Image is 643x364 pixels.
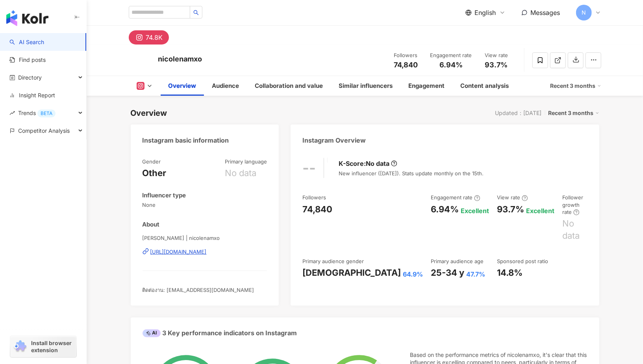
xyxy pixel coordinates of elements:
div: Followers [302,194,326,201]
div: Excellent [461,206,489,215]
span: 74,840 [394,61,418,69]
div: Instagram Overview [302,136,366,145]
span: ติดต่องาน: [EMAIL_ADDRESS][DOMAIN_NAME] [143,287,254,293]
div: Primary language [225,158,267,165]
div: About [143,220,160,228]
div: Sponsored post ratio [497,258,548,265]
div: Content analysis [461,81,509,91]
div: No data [225,167,256,179]
div: Recent 3 months [548,108,599,118]
div: Engagement rate [430,52,472,59]
span: Competitor Analysis [18,122,70,139]
div: Gender [143,158,161,165]
span: None [143,201,267,208]
div: 74,840 [302,203,332,215]
span: Install browser extension [31,340,74,354]
div: Followers [391,52,421,59]
div: Recent 3 months [550,80,601,92]
div: Similar influencers [339,81,393,91]
div: BETA [37,110,56,117]
div: Engagement rate [431,194,480,201]
div: 25-34 y [431,267,464,279]
div: Primary audience age [431,258,484,265]
div: [URL][DOMAIN_NAME] [150,248,207,255]
a: Insight Report [9,91,55,99]
span: Trends [18,104,56,122]
a: [URL][DOMAIN_NAME] [143,248,267,255]
a: chrome extensionInstall browser extension [10,336,76,357]
div: K-Score : [339,159,397,168]
img: KOL Avatar [129,48,152,72]
span: Directory [18,69,42,86]
img: chrome extension [13,340,28,353]
div: 93.7% [497,203,524,215]
div: Overview [131,108,167,119]
div: Follower growth rate [562,194,587,215]
img: logo [6,10,48,26]
div: 47.7% [466,270,485,279]
span: [PERSON_NAME] | nicolenamxo [143,234,267,241]
div: Overview [169,81,196,91]
span: 6.94% [439,61,463,69]
div: Instagram basic information [143,136,229,145]
div: New influencer ([DATE]). Stats update monthly on the 15th. [339,170,484,177]
span: search [193,10,199,15]
span: rise [9,110,15,116]
div: No data [562,217,587,242]
div: Updated：[DATE] [495,110,542,116]
div: Other [143,167,167,179]
div: No data [366,159,389,168]
div: Influencer type [143,191,186,199]
div: [DEMOGRAPHIC_DATA] [302,267,401,279]
div: View rate [482,52,511,59]
div: 64.9% [403,270,423,279]
div: Collaboration and value [255,81,323,91]
div: Engagement [409,81,445,91]
span: Messages [531,9,560,17]
div: nicolenamxo [158,54,202,64]
div: AI [143,329,161,337]
div: View rate [497,194,528,201]
div: 14.8% [497,267,523,279]
div: 6.94% [431,203,459,215]
span: N [582,8,586,17]
div: Primary audience gender [302,258,364,265]
div: 3 Key performance indicators on Instagram [143,329,297,337]
div: 74.8K [146,32,163,43]
span: 93.7% [485,61,508,69]
div: Excellent [526,206,554,215]
a: searchAI Search [9,38,44,46]
span: English [475,8,496,17]
div: Audience [212,81,239,91]
div: -- [302,160,316,176]
button: 74.8K [129,30,169,45]
a: Find posts [9,56,46,64]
